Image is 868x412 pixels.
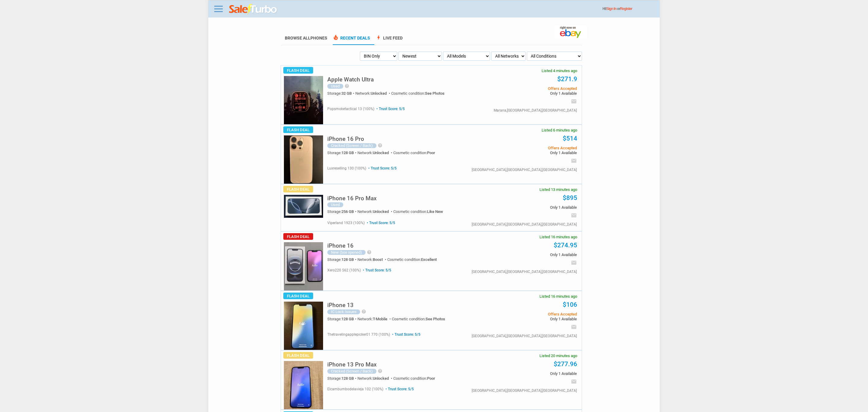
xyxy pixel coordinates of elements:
[602,7,606,11] span: Hi!
[617,7,632,11] span: or
[327,332,390,337] span: thetravelingapplepicker01 770 (100%)
[361,309,366,314] i: help
[427,151,435,155] span: Poor
[327,303,354,308] a: iPhone 13
[571,98,577,104] i: email
[341,91,352,96] span: 32 GB
[327,210,357,214] div: Storage:
[426,317,445,321] span: See Photos
[283,67,313,74] span: Flash Deal
[373,317,387,321] span: T-Mobile
[387,258,437,261] div: Cosmetic condition:
[327,78,374,82] a: Apple Watch Ultra
[427,376,435,381] span: Poor
[283,233,313,240] span: Flash Deal
[375,107,405,111] span: Trust Score: 5/5
[327,84,343,89] div: Used
[327,376,357,380] div: Storage:
[284,135,323,184] img: s-l225.jpg
[327,202,343,207] div: Used
[366,221,395,225] span: Trust Score: 5/5
[344,84,349,88] i: help
[283,293,313,299] span: Flash Deal
[327,309,360,314] div: IC Lock Issues
[341,376,354,381] span: 128 GB
[571,324,577,330] i: email
[542,69,577,73] span: Listed 4 minutes ago
[357,376,393,380] div: Network:
[327,317,357,321] div: Storage:
[620,7,632,11] a: Register
[494,109,577,112] div: Marana,[GEOGRAPHIC_DATA],[GEOGRAPHIC_DATA]
[327,166,366,170] span: luxreselling 130 (100%)
[554,360,577,368] a: $277.96
[327,136,364,142] h5: iPhone 16 Pro
[472,168,577,172] div: [GEOGRAPHIC_DATA],[GEOGRAPHIC_DATA],[GEOGRAPHIC_DATA]
[606,7,616,11] a: Sign In
[327,243,354,249] h5: iPhone 16
[229,4,278,15] img: saleturbo.com - Online Deals and Discount Coupons
[539,354,577,358] span: Listed 20 minutes ago
[472,223,577,226] div: [GEOGRAPHIC_DATA],[GEOGRAPHIC_DATA],[GEOGRAPHIC_DATA]
[284,195,323,218] img: s-l225.jpg
[333,34,339,40] span: local_fire_department
[472,270,577,274] div: [GEOGRAPHIC_DATA],[GEOGRAPHIC_DATA],[GEOGRAPHIC_DATA]
[486,146,577,150] span: Offers Accepted
[486,372,577,376] span: Only 1 Available
[391,332,420,337] span: Trust Score: 5/5
[333,36,370,45] a: local_fire_departmentRecent Deals
[284,361,323,409] img: s-l225.jpg
[563,194,577,201] a: $895
[362,268,391,272] span: Trust Score: 5/5
[327,221,365,225] span: viperland 1923 (100%)
[486,253,577,257] span: Only 1 Available
[373,151,389,155] span: Unlocked
[539,294,577,298] span: Listed 16 minutes ago
[327,387,383,391] span: elcambumbodelavieja 102 (100%)
[327,369,376,374] div: Cracked (Screen / Back)
[283,352,313,359] span: Flash Deal
[373,376,389,381] span: Unlocked
[376,34,382,40] span: bolt
[571,379,577,385] i: email
[284,302,323,350] img: s-l225.jpg
[327,151,357,155] div: Storage:
[327,91,355,95] div: Storage:
[367,166,397,170] span: Trust Score: 5/5
[327,244,354,249] a: iPhone 16
[392,317,445,321] div: Cosmetic condition:
[327,107,374,111] span: popsmoketactical 13 (100%)
[486,91,577,95] span: Only 1 Available
[357,258,387,261] div: Network:
[425,91,445,96] span: See Photos
[472,334,577,338] div: [GEOGRAPHIC_DATA],[GEOGRAPHIC_DATA],[GEOGRAPHIC_DATA]
[393,210,443,214] div: Cosmetic condition:
[327,258,357,261] div: Storage:
[327,362,377,367] h5: iPhone 13 Pro Max
[283,186,313,192] span: Flash Deal
[486,205,577,209] span: Only 1 Available
[542,128,577,132] span: Listed 6 minutes ago
[283,126,313,133] span: Flash Deal
[355,91,391,95] div: Network:
[554,242,577,249] a: $274.95
[327,268,361,272] span: xero220 562 (100%)
[327,143,376,148] div: Cracked (Screen / Back)
[391,91,445,95] div: Cosmetic condition:
[421,257,437,262] span: Excellent
[341,209,354,214] span: 256 GB
[571,212,577,218] i: email
[284,76,323,124] img: s-l225.jpg
[571,158,577,164] i: email
[341,257,354,262] span: 128 GB
[557,75,577,83] a: $271.9
[373,257,383,262] span: Boost
[357,151,393,155] div: Network:
[327,77,374,82] h5: Apple Watch Ultra
[393,151,435,155] div: Cosmetic condition:
[427,209,443,214] span: Like New
[367,250,372,255] i: help
[378,143,382,148] i: help
[327,137,364,142] a: iPhone 16 Pro
[384,387,414,391] span: Trust Score: 5/5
